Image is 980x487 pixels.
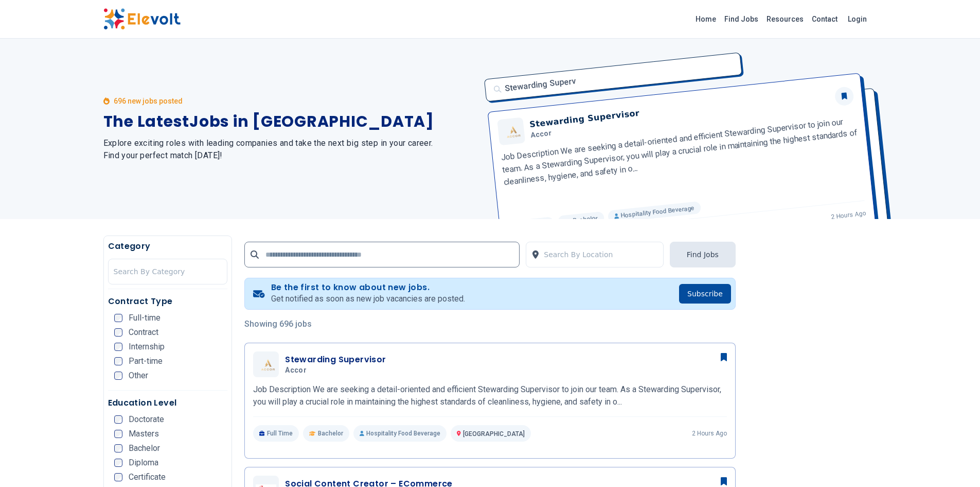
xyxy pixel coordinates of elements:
input: Bachelor [114,444,122,452]
span: Part-time [129,357,163,365]
p: Job Description We are seeking a detail-oriented and efficient Stewarding Supervisor to join our ... [253,383,727,408]
p: Showing 696 jobs [244,318,736,330]
span: Other [129,372,148,380]
h4: Be the first to know about new jobs. [271,282,465,293]
h5: Category [108,240,228,253]
input: Internship [114,343,122,351]
a: Login [842,9,873,29]
span: Masters [129,430,159,438]
a: Contact [808,11,842,27]
p: 696 new jobs posted [114,96,183,106]
a: Resources [762,11,808,27]
p: Full Time [253,425,299,442]
span: Bachelor [318,429,343,438]
button: Find Jobs [670,242,736,267]
span: Doctorate [129,415,164,424]
input: Part-time [114,357,122,365]
span: Certificate [129,473,166,481]
input: Certificate [114,473,122,481]
a: Find Jobs [720,11,762,27]
h1: The Latest Jobs in [GEOGRAPHIC_DATA] [103,112,478,131]
span: Full-time [129,314,161,322]
input: Doctorate [114,415,122,424]
p: Hospitality Food Beverage [353,425,447,442]
input: Masters [114,430,122,438]
span: Bachelor [129,444,160,452]
h5: Contract Type [108,295,228,308]
p: 2 hours ago [692,429,727,438]
span: Contract [129,328,158,337]
span: Internship [129,343,165,351]
input: Full-time [114,314,122,322]
span: Accor [285,366,307,375]
button: Subscribe [679,284,731,304]
img: Elevolt [103,8,181,30]
h3: Stewarding Supervisor [285,354,386,366]
img: Accor [256,358,276,371]
input: Other [114,372,122,380]
input: Diploma [114,459,122,467]
p: Get notified as soon as new job vacancies are posted. [271,293,465,305]
span: Diploma [129,459,158,467]
h2: Explore exciting roles with leading companies and take the next big step in your career. Find you... [103,137,478,162]
span: [GEOGRAPHIC_DATA] [463,430,525,438]
a: AccorStewarding SupervisorAccorJob Description We are seeking a detail-oriented and efficient Ste... [253,351,727,442]
input: Contract [114,328,122,337]
h5: Education Level [108,397,228,409]
a: Home [691,11,720,27]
